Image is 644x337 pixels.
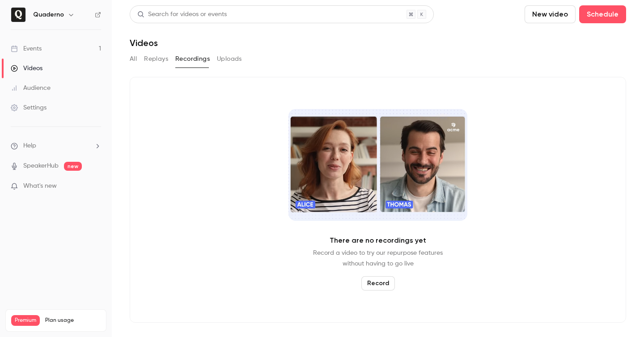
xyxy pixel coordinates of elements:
[579,5,626,23] button: Schedule
[175,52,210,66] button: Recordings
[130,5,626,332] section: Videos
[130,38,158,48] h1: Videos
[23,141,36,151] span: Help
[33,10,64,19] h6: Quaderno
[11,44,42,53] div: Events
[144,52,168,66] button: Replays
[45,317,101,324] span: Plan usage
[11,8,25,22] img: Quaderno
[11,84,51,93] div: Audience
[11,141,101,151] li: help-dropdown-opener
[23,181,57,191] span: What's new
[90,182,101,190] iframe: Noticeable Trigger
[330,235,426,246] p: There are no recordings yet
[11,315,40,326] span: Premium
[130,52,137,66] button: All
[64,162,82,171] span: new
[137,10,227,19] div: Search for videos or events
[11,64,42,73] div: Videos
[23,161,59,171] a: SpeakerHub
[313,248,443,269] p: Record a video to try our repurpose features without having to go live
[11,103,47,112] div: Settings
[361,276,395,291] button: Record
[217,52,242,66] button: Uploads
[525,5,576,23] button: New video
